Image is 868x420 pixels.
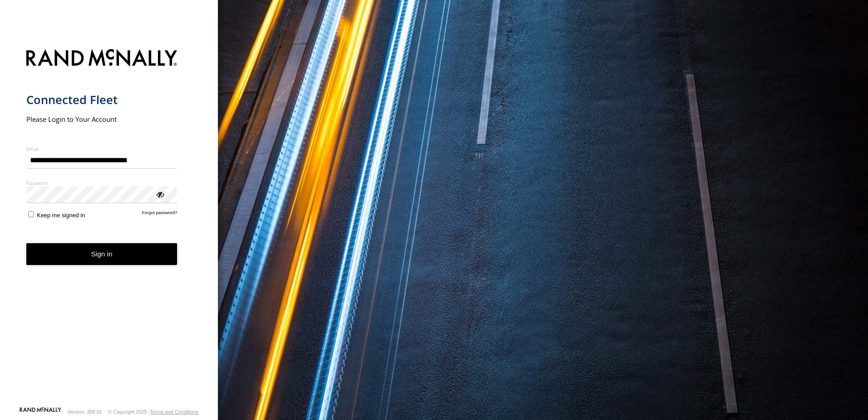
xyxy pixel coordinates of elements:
a: Forgot password? [142,210,178,219]
form: main [26,44,192,406]
button: Sign in [26,243,178,265]
h1: Connected Fleet [26,92,178,107]
img: Rand McNally [26,47,178,70]
div: Version: 308.01 [68,409,102,415]
label: Email [26,145,178,152]
h2: Please Login to Your Account [26,115,178,124]
label: Password [26,180,178,186]
input: Keep me signed in [28,211,34,217]
span: Keep me signed in [37,212,85,219]
div: © Copyright 2025 - [108,409,198,415]
a: Terms and Conditions [150,409,198,415]
a: Visit our Website [20,407,61,416]
div: ViewPassword [155,190,164,199]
